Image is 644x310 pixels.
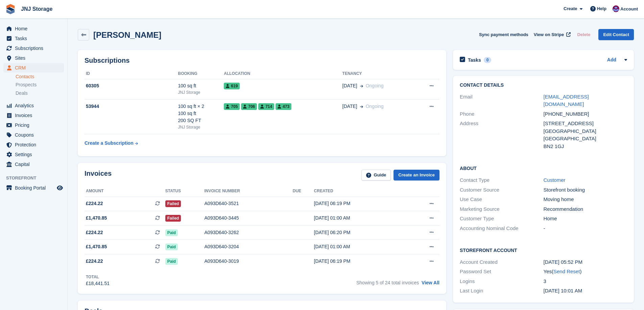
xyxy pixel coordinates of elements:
div: Use Case [460,196,543,203]
a: menu [3,101,64,110]
div: Customer Source [460,186,543,194]
div: [DATE] 01:00 AM [314,243,405,250]
div: Password Set [460,268,543,276]
div: 3 [544,278,627,285]
span: Create [564,5,577,12]
span: Account [620,6,638,12]
div: Customer Type [460,215,543,223]
a: menu [3,24,64,33]
span: Deals [16,90,28,96]
div: Home [544,215,627,223]
span: Prospects [16,82,37,88]
span: Sites [15,53,55,63]
div: Yes [544,268,627,276]
div: [GEOGRAPHIC_DATA] [544,128,627,135]
a: menu [3,160,64,169]
th: Due [293,186,314,197]
span: 706 [241,103,257,110]
div: Account Created [460,258,543,266]
div: [GEOGRAPHIC_DATA] [544,135,627,143]
span: Booking Portal [15,183,55,193]
span: Capital [15,160,55,169]
div: Accounting Nominal Code [460,225,543,232]
div: JNJ Storage [178,124,224,130]
span: £1,470.85 [86,215,107,222]
div: Email [460,93,543,108]
a: menu [3,120,64,130]
a: View All [422,280,439,285]
span: £224.22 [86,200,103,207]
a: View on Stripe [531,29,572,40]
div: 100 sq ft [178,82,224,89]
div: Create a Subscription [85,140,134,147]
span: 714 [258,103,274,110]
h2: Contact Details [460,83,627,88]
h2: About [460,165,627,171]
button: Delete [574,29,593,40]
button: Sync payment methods [479,29,528,40]
a: menu [3,44,64,53]
a: menu [3,53,64,63]
a: Deals [16,90,64,97]
span: 619 [224,83,240,89]
span: Home [15,24,55,33]
h2: Tasks [468,57,481,63]
a: Create a Subscription [85,137,138,149]
span: 705 [224,103,240,110]
div: [DATE] 06:19 PM [314,200,405,207]
div: [PHONE_NUMBER] [544,110,627,118]
div: Contact Type [460,176,543,184]
div: BN2 1GJ [544,143,627,150]
time: 2024-10-01 09:01:20 UTC [544,288,582,293]
span: [DATE] [342,103,357,110]
div: [DATE] 05:52 PM [544,258,627,266]
span: £1,470.85 [86,243,107,250]
span: View on Stripe [534,31,564,38]
h2: [PERSON_NAME] [93,30,161,39]
span: Failed [165,215,181,222]
div: Address [460,120,543,150]
div: Recommendation [544,205,627,213]
h2: Invoices [85,170,112,181]
span: Paid [165,244,178,250]
a: JNJ Storage [18,3,55,15]
a: menu [3,150,64,159]
a: Prospects [16,81,64,88]
h2: Storefront Account [460,247,627,253]
span: Help [597,5,606,12]
span: Storefront [6,175,67,181]
span: Ongoing [366,83,384,88]
span: Analytics [15,101,55,110]
div: Marketing Source [460,205,543,213]
a: Create an Invoice [393,170,439,181]
th: Amount [85,186,165,197]
span: CRM [15,63,55,73]
img: stora-icon-8386f47178a22dfd0bd8f6a31ec36ba5ce8667c1dd55bd0f319d3a0aa187defe.svg [5,4,16,14]
div: 0 [484,57,492,63]
div: Logins [460,278,543,285]
a: menu [3,34,64,43]
a: Preview store [56,184,64,192]
th: Booking [178,68,224,79]
div: JNJ Storage [178,89,224,95]
a: Contacts [16,74,64,80]
span: Paid [165,229,178,236]
img: Jonathan Scrase [613,5,619,12]
span: Protection [15,140,55,149]
a: Edit Contact [598,29,634,40]
span: [DATE] [342,82,357,89]
span: Showing 5 of 24 total invoices [356,280,419,285]
span: Coupons [15,130,55,140]
th: ID [85,68,178,79]
a: Add [607,56,616,64]
span: Settings [15,150,55,159]
div: [DATE] 06:19 PM [314,258,405,265]
div: [DATE] 01:00 AM [314,215,405,222]
a: menu [3,183,64,193]
div: - [544,225,627,232]
div: Last Login [460,287,543,295]
span: Invoices [15,111,55,120]
div: Moving home [544,196,627,203]
a: menu [3,111,64,120]
div: £18,441.51 [86,280,110,287]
